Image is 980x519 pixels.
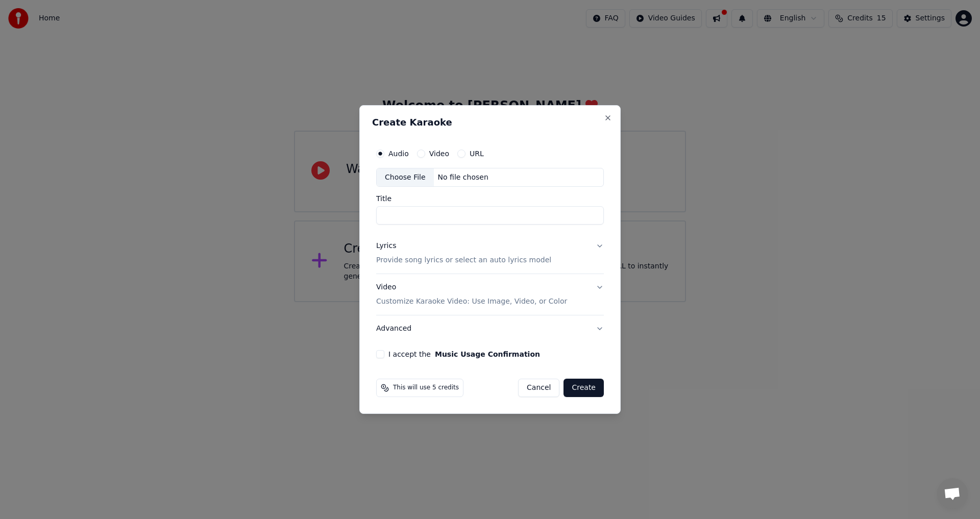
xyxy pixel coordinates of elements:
[376,315,604,342] button: Advanced
[429,150,449,157] label: Video
[376,233,604,274] button: LyricsProvide song lyrics or select an auto lyrics model
[470,150,484,157] label: URL
[376,241,396,252] div: Lyrics
[388,351,540,358] label: I accept the
[376,296,567,307] p: Customize Karaoke Video: Use Image, Video, or Color
[435,351,540,358] button: I accept the
[376,256,551,266] p: Provide song lyrics or select an auto lyrics model
[518,379,559,397] button: Cancel
[376,283,567,307] div: Video
[563,379,604,397] button: Create
[376,275,604,315] button: VideoCustomize Karaoke Video: Use Image, Video, or Color
[434,172,493,183] div: No file chosen
[388,150,409,157] label: Audio
[372,118,608,127] h2: Create Karaoke
[393,384,459,392] span: This will use 5 credits
[377,168,434,187] div: Choose File
[376,195,604,203] label: Title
